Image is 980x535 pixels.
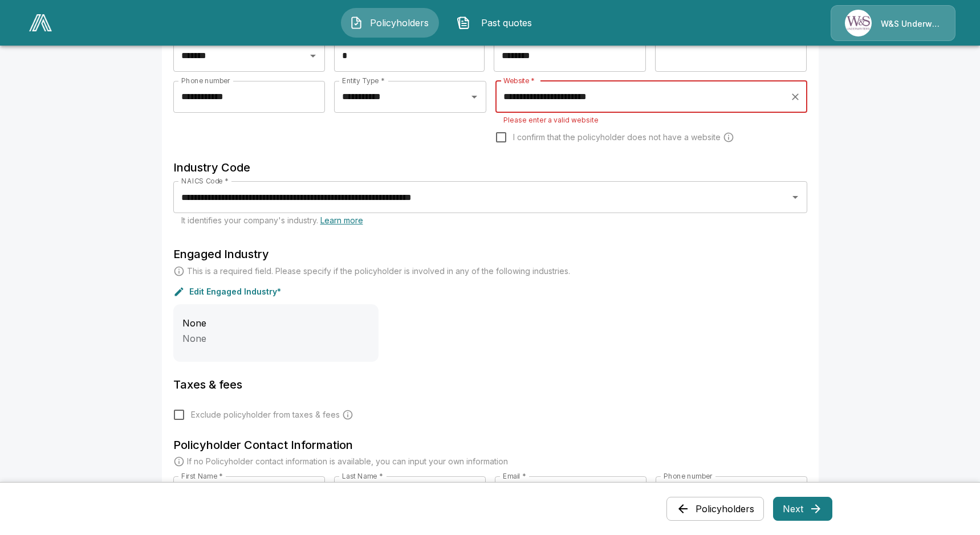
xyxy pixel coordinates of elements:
svg: Carrier and processing fees will still be applied [342,409,353,420]
svg: Carriers run a cyber security scan on the policyholders' websites. Please enter a website wheneve... [723,132,734,143]
span: It identifies your company's industry. [181,215,363,225]
label: Email * [503,471,526,481]
span: Past quotes [475,16,538,30]
img: Policyholders Icon [349,16,363,30]
label: Website * [503,76,535,85]
button: Past quotes IconPast quotes [448,8,546,38]
span: Exclude policyholder from taxes & fees [191,409,340,420]
button: Open [305,48,321,64]
span: None [182,333,206,344]
label: NAICS Code * [181,176,229,186]
p: Please enter a valid website [503,115,799,126]
span: Policyholders [368,16,430,30]
button: Next [773,497,832,521]
img: Past quotes Icon [457,16,470,30]
p: If no Policyholder contact information is available, you can input your own information [187,456,508,467]
h6: Taxes & fees [173,375,807,394]
a: Learn more [320,215,363,225]
span: I confirm that the policyholder does not have a website [513,132,721,143]
label: Last Name * [342,471,383,481]
button: Policyholders IconPolicyholders [341,8,439,38]
img: AA Logo [29,14,52,31]
label: First Name * [181,471,223,481]
button: Clear [787,89,803,105]
label: Phone number [664,471,713,481]
h6: Industry Code [173,158,807,177]
label: Entity Type * [342,76,384,85]
p: This is a required field. Please specify if the policyholder is involved in any of the following ... [187,266,570,277]
button: Policyholders [666,497,764,521]
h6: Policyholder Contact Information [173,436,807,454]
label: Phone number [181,76,230,85]
h6: Engaged Industry [173,245,807,263]
p: Edit Engaged Industry* [189,288,281,296]
button: Open [466,89,482,105]
button: Open [787,189,803,205]
span: None [182,317,206,329]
